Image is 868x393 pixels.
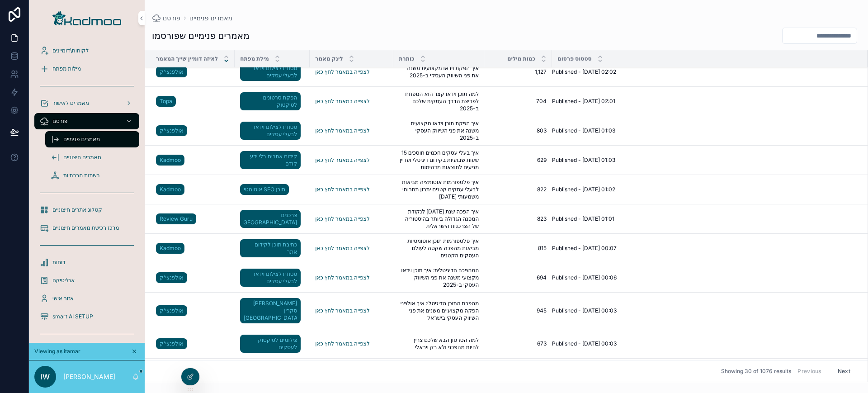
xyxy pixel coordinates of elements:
a: סטודיו לצילום וידאו לבעלי עסקים [240,61,304,83]
span: איך פלטפורמות תוכן אוטומטיות מביאות מהפכה שקטה לעולם העסקים הקטנים [399,237,479,259]
span: מילת מפתח [240,55,269,62]
a: אולפנצי'ק [156,125,187,136]
span: 945 [490,307,547,314]
a: Published - [DATE] 01:02 [552,186,857,193]
span: Published - [DATE] 00:07 [552,245,617,252]
a: מאמרים פנימיים [189,14,232,23]
span: Published - [DATE] 02:01 [552,98,615,105]
a: Kadmoo [156,155,184,166]
span: איך פלטפורמות אוטומציה מביאות לבעלי עסקים קטנים יתרון תחרותי משמעותי [DATE] [399,179,479,200]
a: 673 [490,340,547,347]
a: מאמרים חיצוניים [45,149,139,166]
span: מאמרים פנימיים [63,136,100,143]
a: לצפייה במאמר לחץ כאן [315,98,369,104]
a: צילומים לטיקטוק לעסקים [240,333,304,355]
a: Kadmoo [156,243,184,254]
span: לקוחות\דומיינים [52,47,89,54]
a: Published - [DATE] 01:03 [552,156,857,164]
a: כתיבת תוכן לקידום אתר [240,237,304,259]
span: רשתות חברתיות [63,172,100,179]
a: Published - [DATE] 02:01 [552,98,857,105]
span: 803 [490,127,547,134]
span: Kadmoo [160,245,181,252]
a: אולפנצי'ק [156,336,229,351]
a: דוחות [34,254,139,270]
a: [PERSON_NAME] סקרין [GEOGRAPHIC_DATA] [240,298,301,323]
span: לאיזה דומיין שייך המאמר [156,55,218,62]
a: צילומים לטיקטוק לעסקים [240,335,301,353]
a: סטודיו לצילום וידאו לבעלי עסקים [240,269,301,287]
span: Published - [DATE] 00:03 [552,307,617,314]
a: [PERSON_NAME] סקרין [GEOGRAPHIC_DATA] [240,296,304,325]
a: Review Guru [156,212,229,226]
a: 704 [490,98,547,105]
a: הפקת סרטונים לטיקטוק [240,90,304,112]
a: לצפייה במאמר לחץ כאן [315,186,369,193]
a: לצפייה במאמר לחץ כאן [315,127,388,134]
span: כתיבת תוכן לקידום אתר [244,241,297,256]
span: איך הפכה שנת [DATE] לנקודת המפנה הגדולה ביותר בהיסטוריה של הצרכנות הישראלית [399,208,479,230]
a: אולפנצי'ק [156,303,229,318]
span: Published - [DATE] 01:03 [552,127,615,134]
a: 1,127 [490,68,547,76]
span: Kadmoo [160,186,181,193]
a: למה הסרטון הבא שלכם צריך להיות מהפכני ולא רק ויראלי [399,336,479,351]
span: כמות מילים [507,55,535,62]
span: Published - [DATE] 00:06 [552,274,617,281]
span: קטלוג אתרים חיצוניים [52,206,102,213]
span: סטטוס פרסום [557,55,591,62]
a: smart AI SETUP [34,308,139,325]
span: פורסם [163,14,180,23]
a: Published - [DATE] 00:03 [552,340,857,347]
a: לצפייה במאמר לחץ כאן [315,156,388,164]
span: איך בעלי עסקים חכמים חוסכים 15 שעות שבועיות בקידום דיגיטלי ועדיין מגיעים לתוצאות מדהימות [399,149,479,171]
a: מילות מפתח [34,61,139,77]
span: מאמרים לאישור [52,99,89,107]
a: לצפייה במאמר לחץ כאן [315,274,369,281]
span: הפקת סרטונים לטיקטוק [244,94,297,109]
a: צרכנים [GEOGRAPHIC_DATA] [240,210,301,228]
a: קטלוג אתרים חיצוניים [34,202,139,218]
a: אולפנצי'ק [156,66,187,77]
a: לצפייה במאמר לחץ כאן [315,68,388,76]
a: תוכן SEO אוטומטי [240,182,304,197]
span: Published - [DATE] 01:01 [552,215,614,223]
a: תוכן SEO אוטומטי [240,184,289,195]
a: לקוחות\דומיינים [34,43,139,59]
span: Published - [DATE] 00:03 [552,340,617,347]
span: Showing 30 of 1076 results [721,368,791,375]
span: תוכן SEO אוטומטי [244,186,285,193]
a: לצפייה במאמר לחץ כאן [315,186,388,193]
span: סטודיו לצילום וידאו לבעלי עסקים [244,65,297,79]
span: פורסם [52,118,67,125]
a: איך הפקת וידאו מקצועית משנה את פני השיווק העסקי ב-2025 [399,65,479,79]
a: אולפנצי'ק [156,305,187,316]
span: צילומים לטיקטוק לעסקים [244,336,297,351]
a: מהפכת התוכן הדיגיטלי: איך אולפני הפקה מקצועיים משנים את פני השיווק העסקי בישראל [399,300,479,322]
a: Topa [156,94,229,109]
a: לצפייה במאמר לחץ כאן [315,156,369,163]
span: צרכנים [GEOGRAPHIC_DATA] [244,212,297,226]
span: אנליטיקה [52,277,75,284]
a: Kadmoo [156,184,184,195]
a: סטודיו לצילום וידאו לבעלי עסקים [240,122,301,140]
p: [PERSON_NAME] [63,372,115,381]
a: Topa [156,96,176,107]
span: המהפכה הדיגיטלית: איך תוכן וידאו מקצועי משנה את פני השיווק העסקי ב-2025 [399,267,479,289]
a: פורסם [34,113,139,129]
a: 822 [490,186,547,193]
span: Topa [160,98,172,105]
span: מאמרים חיצוניים [63,154,101,161]
span: Kadmoo [160,156,181,164]
a: 629 [490,156,547,164]
a: מאמרים לאישור [34,95,139,111]
a: 823 [490,215,547,223]
a: Review Guru [156,213,196,224]
span: אולפנצי'ק [160,340,184,347]
span: אולפנצי'ק [160,307,184,314]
